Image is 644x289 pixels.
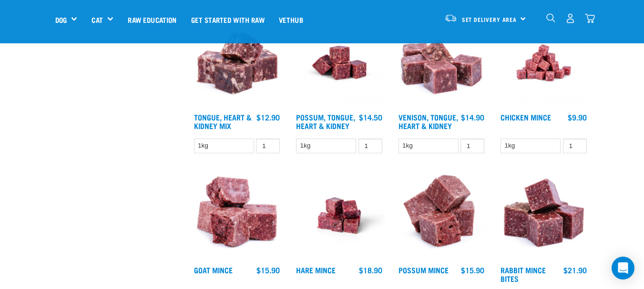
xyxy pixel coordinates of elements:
[294,18,385,109] img: Possum Tongue Heart Kidney 1682
[461,113,484,121] div: $14.90
[192,18,283,109] img: 1167 Tongue Heart Kidney Mix 01
[501,115,551,119] a: Chicken Mince
[585,13,595,23] img: home-icon@2x.png
[498,170,589,261] img: Whole Minced Rabbit Cubes 01
[444,14,457,22] img: van-moving.png
[501,268,546,280] a: Rabbit Mince Bites
[296,268,336,272] a: Hare Mince
[256,266,280,274] div: $15.90
[55,14,67,25] a: Dog
[359,113,382,121] div: $14.50
[358,139,382,153] input: 1
[359,266,382,274] div: $18.90
[256,139,280,153] input: 1
[194,115,252,128] a: Tongue, Heart & Kidney Mix
[256,113,280,121] div: $12.90
[399,268,449,272] a: Possum Mince
[563,139,587,153] input: 1
[396,170,487,261] img: 1102 Possum Mince 01
[462,18,517,21] span: Set Delivery Area
[568,113,587,121] div: $9.90
[184,0,272,39] a: Get started with Raw
[399,115,458,128] a: Venison, Tongue, Heart & Kidney
[294,170,385,261] img: Raw Essentials Hare Mince Raw Bites For Cats & Dogs
[460,139,484,153] input: 1
[296,115,355,128] a: Possum, Tongue, Heart & Kidney
[565,13,575,23] img: user.png
[92,14,102,25] a: Cat
[194,268,233,272] a: Goat Mince
[498,18,589,109] img: Chicken M Ince 1613
[461,266,484,274] div: $15.90
[121,0,184,39] a: Raw Education
[272,0,310,39] a: Vethub
[612,257,634,279] div: Open Intercom Messenger
[563,266,587,274] div: $21.90
[396,18,487,109] img: Pile Of Cubed Venison Tongue Mix For Pets
[546,13,555,22] img: home-icon-1@2x.png
[192,170,283,261] img: 1077 Wild Goat Mince 01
